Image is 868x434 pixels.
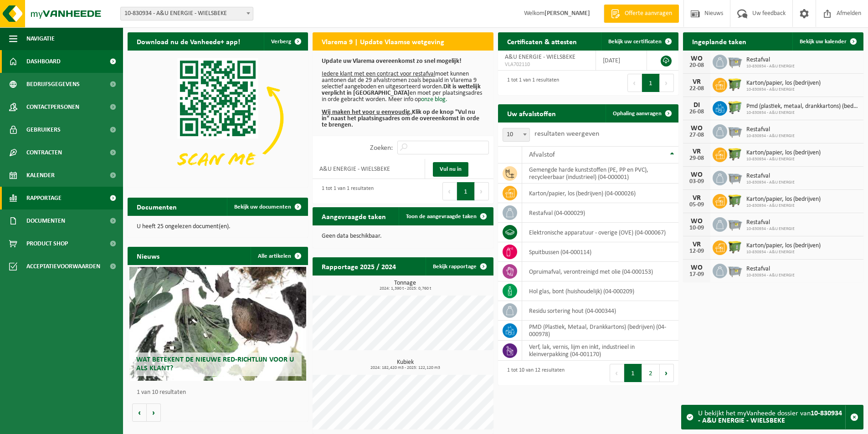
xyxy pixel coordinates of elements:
button: Previous [442,182,457,200]
span: Bekijk uw documenten [234,204,291,210]
img: WB-1100-HPE-GN-50 [727,146,743,162]
h2: Certificaten & attesten [498,32,586,50]
a: onze blog. [421,96,447,103]
h2: Ingeplande taken [683,32,755,50]
u: Iedere klant met een contract voor restafval [322,71,435,77]
img: WB-2500-GAL-GY-01 [727,123,743,138]
div: U bekijkt het myVanheede dossier van [698,405,845,429]
span: 10-830934 - A&U ENERGIE [746,203,821,209]
u: Wij maken het voor u eenvoudig. [322,109,412,116]
span: Offerte aanvragen [622,9,674,18]
button: Previous [610,364,624,382]
img: WB-0660-HPE-GN-50 [727,100,743,115]
b: Update uw Vlarema overeenkomst zo snel mogelijk! [322,58,462,65]
p: Geen data beschikbaar. [322,233,484,240]
div: WO [688,218,706,225]
p: 1 van 10 resultaten [137,389,303,396]
span: A&U ENERGIE - WIELSBEKE [505,54,575,61]
b: Dit is wettelijk verplicht in [GEOGRAPHIC_DATA] [322,83,481,97]
div: WO [688,125,706,132]
td: gemengde harde kunststoffen (PE, PP en PVC), recycleerbaar (industrieel) (04-000001) [522,163,678,184]
button: 1 [642,74,660,92]
td: elektronische apparatuur - overige (OVE) (04-000067) [522,223,678,242]
span: 10-830934 - A&U ENERGIE [746,180,795,185]
span: 10-830934 - A&U ENERGIE [746,226,795,232]
a: Ophaling aanvragen [606,104,678,123]
img: WB-2500-GAL-GY-01 [727,216,743,231]
span: 10-830934 - A&U ENERGIE [746,273,795,278]
span: Navigatie [26,27,55,50]
div: 29-08 [688,155,706,162]
b: Klik op de knop "Vul nu in" naast het plaatsingsadres om de overeenkomst in orde te brengen. [322,109,479,128]
span: Contactpersonen [26,96,79,118]
div: 1 tot 10 van 12 resultaten [503,363,565,383]
span: 10-830934 - A&U ENERGIE [746,110,859,116]
label: Zoeken: [370,144,393,152]
span: Karton/papier, los (bedrijven) [746,196,821,203]
span: Bekijk uw certificaten [608,39,662,45]
span: Kalender [26,164,55,187]
span: Karton/papier, los (bedrijven) [746,149,821,157]
span: Restafval [746,173,795,180]
span: Toon de aangevraagde taken [406,214,477,220]
img: WB-2500-GAL-GY-01 [727,53,743,69]
td: verf, lak, vernis, lijm en inkt, industrieel in kleinverpakking (04-001170) [522,341,678,361]
a: Bekijk uw certificaten [601,32,678,51]
h2: Documenten [128,198,186,215]
td: karton/papier, los (bedrijven) (04-000026) [522,184,678,203]
span: Bedrijfsgegevens [26,73,80,96]
img: WB-1100-HPE-GN-50 [727,193,743,208]
div: 1 tot 1 van 1 resultaten [503,73,559,93]
span: Dashboard [26,50,61,73]
span: Acceptatievoorwaarden [26,255,100,278]
div: WO [688,55,706,62]
div: DI [688,102,706,109]
div: VR [688,78,706,86]
span: 2024: 182,420 m3 - 2025: 122,120 m3 [317,366,493,370]
span: 10 [503,128,529,141]
button: 1 [457,182,475,200]
div: 12-09 [688,248,706,255]
a: Wat betekent de nieuwe RED-richtlijn voor u als klant? [129,267,306,381]
div: 17-09 [688,271,706,278]
span: Restafval [746,219,795,226]
label: resultaten weergeven [534,130,599,138]
td: opruimafval, verontreinigd met olie (04-000153) [522,262,678,281]
span: Rapportage [26,187,62,209]
span: Contracten [26,141,62,164]
div: WO [688,264,706,271]
h2: Nieuws [128,247,169,265]
td: A&U ENERGIE - WIELSBEKE [313,159,425,179]
div: 22-08 [688,86,706,92]
p: moet kunnen aantonen dat de 29 afvalstromen zoals bepaald in Vlarema 9 selectief aangeboden en ui... [322,58,484,128]
span: 10-830934 - A&U ENERGIE - WIELSBEKE [121,7,253,20]
div: WO [688,171,706,179]
button: Vorige [132,403,147,422]
span: 10-830934 - A&U ENERGIE - WIELSBEKE [120,7,253,20]
div: 1 tot 1 van 1 resultaten [317,181,374,201]
h3: Tonnage [317,280,493,291]
span: Restafval [746,126,795,133]
button: Next [475,182,489,200]
div: VR [688,194,706,202]
button: 2 [642,364,660,382]
a: Bekijk uw kalender [792,32,863,51]
p: U heeft 25 ongelezen document(en). [137,224,299,230]
td: PMD (Plastiek, Metaal, Drankkartons) (bedrijven) (04-000978) [522,321,678,341]
button: Previous [627,74,642,92]
a: Toon de aangevraagde taken [399,207,493,225]
img: WB-1100-HPE-GN-50 [727,239,743,255]
div: 26-08 [688,109,706,115]
span: Bekijk uw kalender [800,39,847,45]
div: 10-09 [688,225,706,231]
strong: 10-830934 - A&U ENERGIE - WIELSBEKE [698,410,842,424]
button: Next [660,74,674,92]
span: VLA702110 [505,61,589,68]
div: 20-08 [688,62,706,69]
td: [DATE] [596,51,647,71]
button: Next [660,364,674,382]
button: 1 [624,364,642,382]
h2: Uw afvalstoffen [498,104,565,122]
strong: [PERSON_NAME] [544,10,590,17]
div: VR [688,241,706,248]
